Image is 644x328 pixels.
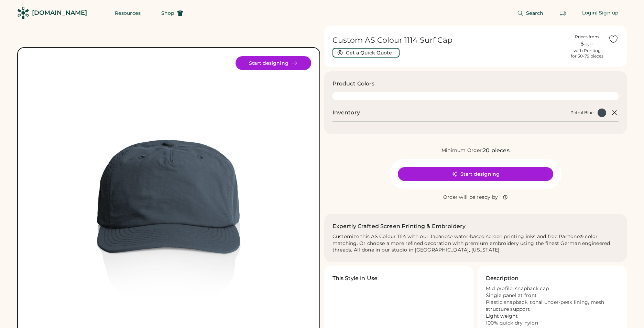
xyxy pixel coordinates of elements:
[509,6,552,20] button: Search
[332,233,619,254] div: Customize this AS Colour 1114 with our Japanese water-based screen printing inks and free Pantone...
[571,48,603,59] div: with Printing for 50-79 pieces
[332,48,400,58] button: Get a Quick Quote
[443,194,498,201] div: Order will be ready by
[596,10,619,17] div: | Sign up
[332,35,566,45] h1: Custom AS Colour 1114 Surf Cap
[575,34,599,40] div: Prices from
[153,6,192,20] button: Shop
[236,56,311,70] button: Start designing
[32,9,87,17] div: [DOMAIN_NAME]
[332,274,378,283] h3: This Style in Use
[161,11,174,16] span: Shop
[556,6,570,20] button: Retrieve an order
[17,7,29,19] img: Rendered Logo - Screens
[107,6,149,20] button: Resources
[582,10,597,17] div: Login
[332,109,360,117] h2: Inventory
[332,80,375,88] h3: Product Colors
[570,40,604,48] div: $--.--
[332,222,466,230] h2: Expertly Crafted Screen Printing & Embroidery
[441,147,483,154] div: Minimum Order:
[398,167,553,181] button: Start designing
[486,274,519,283] h3: Description
[570,110,593,115] div: Petrol Blue
[483,146,509,155] div: 20 pieces
[526,11,544,16] span: Search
